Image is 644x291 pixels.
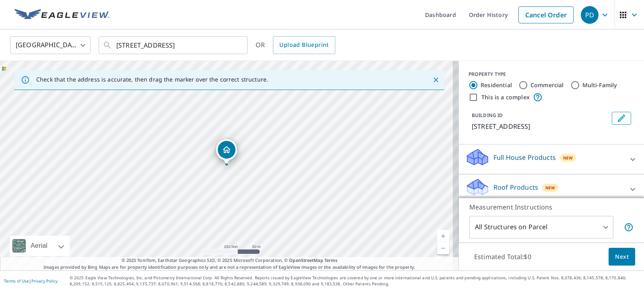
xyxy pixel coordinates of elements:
[582,81,617,89] label: Multi-Family
[609,248,635,266] button: Next
[615,252,629,262] span: Next
[437,230,449,242] a: Current Level 17, Zoom In
[289,257,323,263] a: OpenStreetMap
[469,216,613,239] div: All Structures on Parcel
[122,257,338,264] span: © 2025 TomTom, Earthstar Geographics SIO, © 2025 Microsoft Corporation, ©
[468,248,538,266] p: Estimated Total: $0
[493,182,538,192] p: Roof Products
[437,242,449,254] a: Current Level 17, Zoom Out
[256,36,335,54] div: OR
[324,257,338,263] a: Terms
[28,236,50,256] div: Aerial
[273,36,335,54] a: Upload Blueprint
[469,202,634,212] p: Measurement Instructions
[518,6,574,23] a: Cancel Order
[36,76,268,83] p: Check that the address is accurate, then drag the marker over the correct structure.
[581,6,599,24] div: PD
[216,139,237,164] div: Dropped pin, building 1, Residential property, 61 Gallows Ln Quaker Hill, CT 06375
[10,236,70,256] div: Aerial
[530,81,564,89] label: Commercial
[472,112,503,119] p: BUILDING ID
[465,178,638,201] div: Roof ProductsNew
[563,155,573,161] span: New
[465,148,638,171] div: Full House ProductsNew
[431,75,441,85] button: Close
[4,278,29,284] a: Terms of Use
[624,222,634,232] span: Your report will include each building or structure inside the parcel boundary. In some cases, du...
[545,184,555,191] span: New
[472,121,609,131] p: [STREET_ADDRESS]
[70,275,640,287] p: © 2025 Eagle View Technologies, Inc. and Pictometry International Corp. All Rights Reserved. Repo...
[31,278,58,284] a: Privacy Policy
[279,40,328,50] span: Upload Blueprint
[116,34,231,57] input: Search by address or latitude-longitude
[612,112,631,125] button: Edit building 1
[10,34,91,57] div: [GEOGRAPHIC_DATA]
[481,81,512,89] label: Residential
[14,9,109,21] img: EV Logo
[481,93,530,101] label: This is a complex
[4,278,58,283] p: |
[493,153,556,162] p: Full House Products
[469,71,634,78] div: PROPERTY TYPE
